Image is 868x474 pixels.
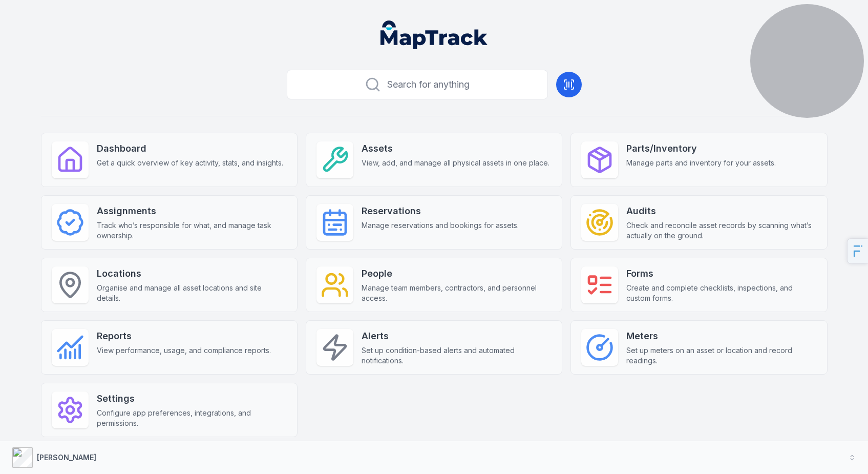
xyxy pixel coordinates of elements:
[362,141,549,156] strong: Assets
[362,204,519,218] strong: Reservations
[97,391,287,406] strong: Settings
[626,141,776,156] strong: Parts/Inventory
[626,283,816,303] span: Create and complete checklists, inspections, and custom forms.
[570,195,827,250] a: AuditsCheck and reconcile asset records by scanning what’s actually on the ground.
[362,329,552,343] strong: Alerts
[97,220,287,241] span: Track who’s responsible for what, and manage task ownership.
[97,408,287,428] span: Configure app preferences, integrations, and permissions.
[41,133,298,187] a: DashboardGet a quick overview of key activity, stats, and insights.
[626,220,816,241] span: Check and reconcile asset records by scanning what’s actually on the ground.
[362,220,519,231] span: Manage reservations and bookings for assets.
[626,266,816,281] strong: Forms
[387,77,470,92] span: Search for anything
[364,20,504,49] nav: Global
[37,453,96,462] strong: [PERSON_NAME]
[41,320,298,375] a: ReportsView performance, usage, and compliance reports.
[97,329,271,343] strong: Reports
[97,345,271,356] span: View performance, usage, and compliance reports.
[41,195,298,250] a: AssignmentsTrack who’s responsible for what, and manage task ownership.
[570,258,827,312] a: FormsCreate and complete checklists, inspections, and custom forms.
[306,133,562,187] a: AssetsView, add, and manage all physical assets in one place.
[362,283,552,303] span: Manage team members, contractors, and personnel access.
[626,345,816,366] span: Set up meters on an asset or location and record readings.
[97,283,287,303] span: Organise and manage all asset locations and site details.
[41,258,298,312] a: LocationsOrganise and manage all asset locations and site details.
[626,329,816,343] strong: Meters
[41,383,298,437] a: SettingsConfigure app preferences, integrations, and permissions.
[97,266,287,281] strong: Locations
[626,158,776,168] span: Manage parts and inventory for your assets.
[570,320,827,375] a: MetersSet up meters on an asset or location and record readings.
[306,320,562,375] a: AlertsSet up condition-based alerts and automated notifications.
[362,158,549,168] span: View, add, and manage all physical assets in one place.
[97,141,283,156] strong: Dashboard
[97,204,287,218] strong: Assignments
[362,266,552,281] strong: People
[97,158,283,168] span: Get a quick overview of key activity, stats, and insights.
[287,70,548,99] button: Search for anything
[306,258,562,312] a: PeopleManage team members, contractors, and personnel access.
[362,345,552,366] span: Set up condition-based alerts and automated notifications.
[306,195,562,250] a: ReservationsManage reservations and bookings for assets.
[626,204,816,218] strong: Audits
[570,133,827,187] a: Parts/InventoryManage parts and inventory for your assets.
